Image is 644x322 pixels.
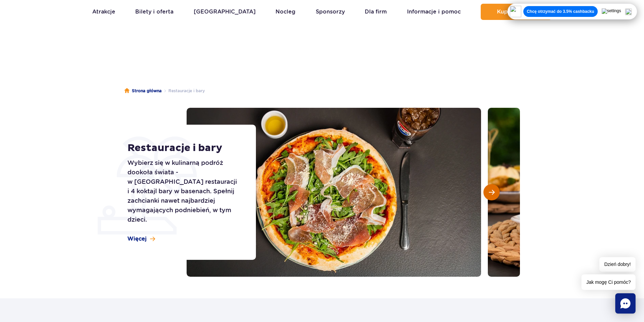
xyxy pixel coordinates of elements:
a: Bilety i oferta [135,4,173,20]
span: Dzień dobry! [599,257,636,272]
a: Nocleg [276,4,295,20]
div: Chat [615,293,636,314]
a: Więcej [127,235,155,243]
span: Jak mogę Ci pomóc? [581,274,636,290]
span: Więcej [127,235,147,243]
a: [GEOGRAPHIC_DATA] [194,4,256,20]
a: Atrakcje [92,4,115,20]
a: Sponsorzy [316,4,345,20]
button: Następny slajd [483,184,500,200]
a: Dla firm [365,4,387,20]
button: Kup teraz [481,4,552,20]
a: Informacje i pomoc [407,4,461,20]
span: Kup teraz [497,9,524,15]
p: Wybierz się w kulinarną podróż dookoła świata - w [GEOGRAPHIC_DATA] restauracji i 4 koktajl bary ... [127,158,241,224]
h1: Restauracje i bary [127,142,241,154]
li: Restauracje i bary [162,88,205,94]
a: Strona główna [124,88,162,94]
